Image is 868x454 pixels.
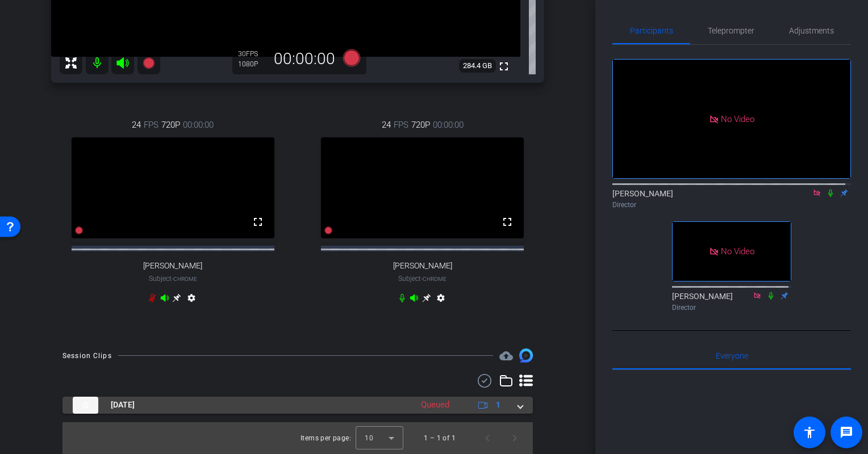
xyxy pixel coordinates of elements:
span: 1 [496,399,500,411]
button: Previous page [474,424,501,452]
div: Director [612,200,851,210]
mat-icon: message [840,426,853,439]
div: [PERSON_NAME] [612,188,851,210]
mat-expansion-panel-header: thumb-nail[DATE]Queued1 [62,397,533,414]
span: 720P [411,119,430,131]
div: Queued [415,398,455,411]
mat-icon: settings [434,293,448,307]
span: - [172,275,173,283]
span: [DATE] [111,399,135,411]
div: 30 [238,49,266,58]
div: 1080P [238,60,266,69]
mat-icon: fullscreen [497,60,511,73]
button: Next page [501,424,528,452]
span: Everyone [716,352,748,360]
div: [PERSON_NAME] [672,291,791,313]
span: FPS [394,119,408,131]
span: Adjustments [789,27,834,35]
img: thumb-nail [73,397,98,414]
img: Session clips [519,348,533,362]
span: Participants [630,27,673,35]
span: 00:00:00 [183,119,214,131]
span: 00:00:00 [433,119,464,131]
span: Chrome [423,276,446,282]
div: Items per page: [301,432,351,444]
div: Director [672,302,791,313]
mat-icon: accessibility [803,426,816,439]
span: [PERSON_NAME] [393,261,452,271]
span: No Video [721,246,754,257]
span: 720P [161,119,180,131]
span: Subject [398,274,446,284]
span: Subject [149,274,197,284]
span: No Video [721,113,754,124]
span: 24 [132,119,141,131]
span: FPS [144,119,158,131]
span: [PERSON_NAME] [143,261,202,271]
span: Chrome [173,276,197,282]
span: - [421,275,423,283]
span: 284.4 GB [459,59,496,73]
div: Session Clips [62,350,112,361]
div: 00:00:00 [266,49,343,69]
mat-icon: cloud_upload [499,349,513,363]
span: FPS [246,50,258,58]
mat-icon: settings [185,293,198,307]
mat-icon: fullscreen [500,215,514,229]
div: 1 – 1 of 1 [424,432,456,444]
span: Destinations for your clips [499,349,513,363]
span: 24 [382,119,391,131]
mat-icon: fullscreen [251,215,265,229]
span: Teleprompter [708,27,754,35]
